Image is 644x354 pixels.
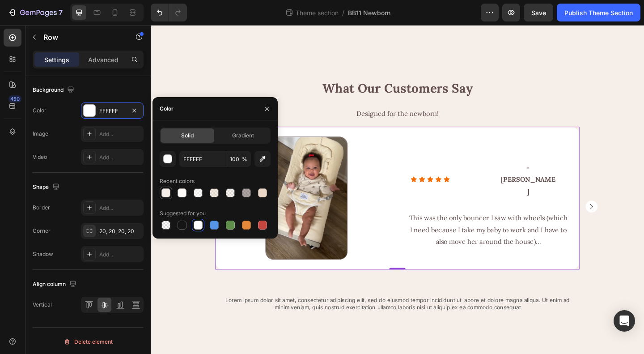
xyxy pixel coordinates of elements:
[75,295,462,311] p: Lorem ipsum dolor sit amet, consectetur adipiscing elit, sed do eiusmod tempor incididunt ut labo...
[33,84,76,96] div: Background
[8,95,21,102] div: 450
[33,153,47,161] div: Video
[151,4,187,21] div: Undo/Redo
[614,310,635,332] div: Open Intercom Messenger
[531,9,546,17] span: Save
[151,25,644,354] iframe: Design area
[33,130,48,138] div: Image
[99,204,141,212] div: Add...
[472,190,487,205] button: Carousel Next Arrow
[557,4,640,21] button: Publish Theme Section
[181,132,194,140] span: Solid
[81,115,96,124] div: Row
[88,55,119,64] p: Advanced
[33,107,47,115] div: Color
[99,130,141,138] div: Add...
[232,132,254,140] span: Gradient
[160,209,206,218] div: Suggested for you
[294,8,340,17] span: Theme section
[160,177,195,185] div: Recent colors
[33,181,61,193] div: Shape
[33,227,51,235] div: Corner
[33,301,52,309] div: Vertical
[524,4,553,21] button: Save
[381,149,441,187] p: - [PERSON_NAME]
[99,154,141,162] div: Add...
[99,227,141,235] div: 20, 20, 20, 20
[99,251,141,259] div: Add...
[280,203,455,242] p: This was the only bouncer I saw with wheels (which I need because I take my baby to work and I ha...
[4,4,67,21] button: 7
[43,32,119,43] p: Row
[33,335,144,349] button: Delete element
[33,250,53,258] div: Shadow
[564,8,633,17] div: Publish Theme Section
[242,155,247,163] span: %
[160,105,174,113] div: Color
[33,278,78,290] div: Align column
[99,107,125,115] div: FFFFFF
[348,8,390,17] span: BB11 Newborn
[59,7,63,18] p: 7
[64,337,113,347] div: Delete element
[33,204,50,212] div: Border
[44,55,69,64] p: Settings
[179,151,226,167] input: Eg: FFFFFF
[342,8,344,17] span: /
